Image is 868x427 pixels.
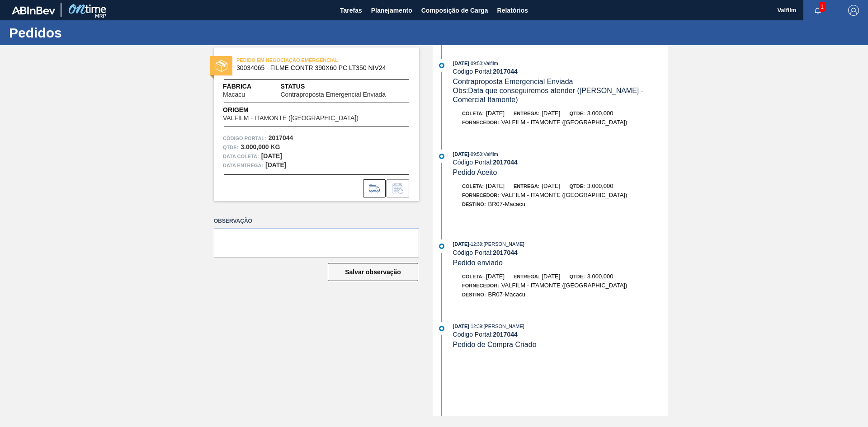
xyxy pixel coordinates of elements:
span: [DATE] [486,273,505,280]
span: : Valfilm [482,151,498,157]
img: status [216,60,227,72]
span: Data entrega: [223,161,263,170]
span: Coleta: [462,274,484,279]
span: Composição de Carga [421,5,488,16]
span: Pedido de Compra Criado [453,341,537,348]
label: Observação [214,215,419,228]
strong: 2017044 [493,331,518,338]
span: : [PERSON_NAME] [482,324,524,329]
span: Fornecedor: [462,192,499,198]
span: Qtde : [223,143,238,152]
span: 3.000,000 [587,110,613,117]
span: Pedido enviado [453,259,503,267]
span: Coleta: [462,183,484,189]
span: [DATE] [486,183,505,189]
span: 3.000,000 [587,183,613,189]
span: [DATE] [453,324,469,329]
span: BR07-Macacu [488,201,525,207]
span: Qtde: [569,274,585,279]
img: atual [439,63,444,68]
span: - 09:50 [469,61,482,66]
span: Origem [223,105,384,115]
span: VALFILM - ITAMONTE ([GEOGRAPHIC_DATA]) [501,192,627,198]
span: Fornecedor: [462,120,499,125]
span: - 12:39 [469,242,482,247]
span: : Valfilm [482,61,498,66]
img: atual [439,326,444,331]
img: Logout [848,5,859,16]
span: Fornecedor: [462,283,499,288]
span: 3.000,000 [587,273,613,280]
span: [DATE] [486,110,505,117]
div: Código Portal: [453,331,668,338]
div: Código Portal: [453,249,668,256]
button: Salvar observação [328,263,418,281]
span: Tarefas [340,5,362,16]
span: VALFILM - ITAMONTE ([GEOGRAPHIC_DATA]) [501,282,627,289]
span: - 09:50 [469,152,482,157]
span: Contraproposta Emergencial Enviada [453,78,573,85]
strong: 2017044 [493,68,518,75]
span: Qtde: [569,183,585,189]
span: 1 [819,2,826,12]
strong: 3.000,000 KG [241,143,280,150]
span: Destino: [462,292,486,297]
span: Fábrica [223,82,274,91]
span: Código Portal: [223,134,266,143]
span: : [PERSON_NAME] [482,241,524,247]
strong: 2017044 [493,249,518,256]
strong: 2017044 [493,159,518,166]
span: Entrega: [514,111,539,116]
span: Entrega: [514,183,539,189]
span: [DATE] [453,61,469,66]
img: atual [439,244,444,249]
span: Qtde: [569,111,585,116]
span: Status [280,82,410,91]
img: atual [439,154,444,159]
span: [DATE] [542,273,560,280]
span: 30034065 - FILME CONTR 390X60 PC LT350 NIV24 [236,65,401,71]
span: Data coleta: [223,152,259,161]
div: Informar alteração no pedido [387,179,409,197]
span: PEDIDO EM NEGOCIAÇÃO EMERGENCIAL [236,56,363,65]
span: Obs: Data que conseguiremos atender ([PERSON_NAME] - Comercial Itamonte) [453,87,646,103]
span: Planejamento [371,5,412,16]
span: VALFILM - ITAMONTE ([GEOGRAPHIC_DATA]) [223,115,359,122]
button: Notificações [803,4,832,17]
img: TNhmsLtSVTkK8tSr43FrP2fwEKptu5GPRR3wAAAABJRU5ErkJggg== [12,6,55,14]
span: Relatórios [497,5,528,16]
span: Coleta: [462,111,484,116]
span: [DATE] [542,110,560,117]
span: [DATE] [453,151,469,157]
div: Código Portal: [453,68,668,75]
span: - 12:39 [469,324,482,329]
span: BR07-Macacu [488,291,525,298]
strong: [DATE] [261,152,282,160]
span: Contraproposta Emergencial Enviada [280,91,386,98]
span: Destino: [462,202,486,207]
div: Código Portal: [453,159,668,166]
span: Entrega: [514,274,539,279]
span: [DATE] [542,183,560,189]
div: Ir para Composição de Carga [363,179,386,197]
span: Macacu [223,91,245,98]
h1: Pedidos [9,28,170,38]
strong: 2017044 [269,134,293,141]
strong: [DATE] [265,161,286,169]
span: Pedido Aceito [453,169,497,176]
span: [DATE] [453,241,469,247]
span: VALFILM - ITAMONTE ([GEOGRAPHIC_DATA]) [501,119,627,126]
